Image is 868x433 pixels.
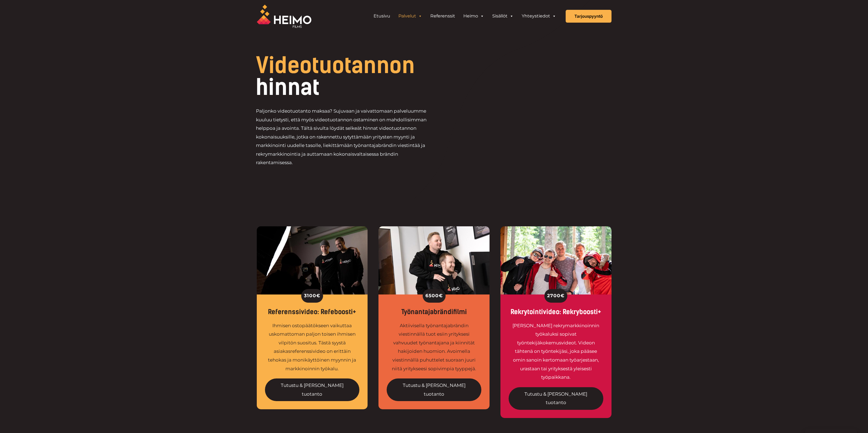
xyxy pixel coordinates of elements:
[387,321,481,373] div: Aktiivisella työnantajabrändin viestinnällä tuot esiin yrityksesi vahvuudet työnantajana ja kiinn...
[544,289,567,303] div: 2700
[566,10,612,23] a: Tarjouspyyntö
[265,321,360,373] div: Ihmisen ostopäätökseen vaikuttaa uskomattoman paljon toisen ihmisen vilpitön suositus. Tästä syys...
[387,308,481,316] div: Työnantajabrändifilmi
[509,387,603,410] a: Tutustu & [PERSON_NAME] tuotanto
[256,52,415,79] span: Videotuotannon
[256,55,471,98] h1: hinnat
[423,289,446,303] div: 6500
[426,11,459,22] a: Referenssit
[518,11,560,22] a: Yhteystiedot
[367,11,563,22] aside: Header Widget 1
[265,378,360,401] a: Tutustu & [PERSON_NAME] tuotanto
[301,289,323,303] div: 3100
[509,308,603,316] div: Rekrytointivideo: Rekryboosti+
[394,11,426,22] a: Palvelut
[257,5,311,28] img: Heimo Filmsin logo
[369,11,394,22] a: Etusivu
[387,378,481,401] a: Tutustu & [PERSON_NAME] tuotanto
[378,226,490,294] img: Työnantajabrändi ja sen viestintä sujuu videoilla.
[265,308,360,316] div: Referenssivideo: Refeboosti+
[500,226,612,294] img: Rekryvideo päästää työntekijäsi valokeilaan.
[560,291,565,300] span: €
[257,226,368,294] img: Referenssivideo on myynnin työkalu.
[509,321,603,382] div: [PERSON_NAME] rekrymarkkinoinnin työkaluksi sopivat työntekijäkokemusvideot. Videon tähtenä on ty...
[439,291,443,300] span: €
[459,11,488,22] a: Heimo
[488,11,518,22] a: Sisällöt
[316,291,320,300] span: €
[256,107,434,167] p: Paljonko videotuotanto maksaa? Sujuvaan ja vaivattomaan palveluumme kuuluu tietysti, että myös vi...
